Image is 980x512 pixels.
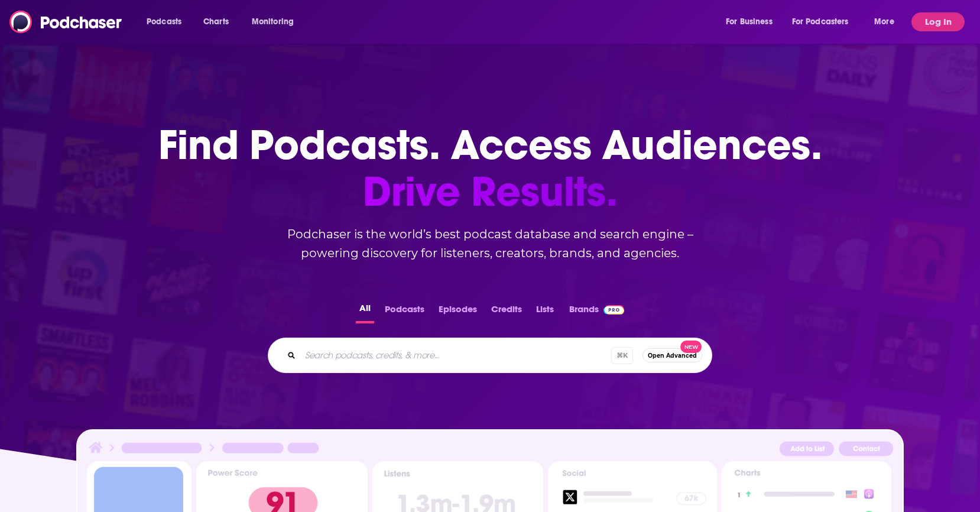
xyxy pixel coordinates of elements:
h2: Podchaser is the world’s best podcast database and search engine – powering discovery for listene... [254,225,726,263]
a: Charts [196,12,236,31]
button: open menu [784,12,866,31]
button: Lists [533,300,557,323]
div: Search podcasts, credits, & more... [268,338,712,373]
span: Charts [203,14,229,30]
button: Podcasts [381,300,428,323]
img: Podchaser - Follow, Share and Rate Podcasts [9,11,123,33]
button: Episodes [435,300,481,323]
button: Credits [488,300,525,323]
span: New [680,341,702,353]
button: All [356,300,374,323]
button: open menu [718,12,787,31]
img: Podchaser Pro [603,305,624,315]
span: Open Advanced [648,352,697,359]
span: More [874,14,894,30]
span: Monitoring [252,14,294,30]
span: For Podcasters [792,14,849,30]
input: Search podcasts, credits, & more... [300,346,611,365]
span: Drive Results. [158,168,822,215]
h1: Find Podcasts. Access Audiences. [158,122,822,215]
img: Podcast Insights Header [87,440,893,461]
span: For Business [726,14,773,30]
a: BrandsPodchaser Pro [569,300,624,323]
span: Podcasts [147,14,181,30]
button: Open AdvancedNew [642,348,702,362]
button: open menu [244,12,309,31]
button: open menu [138,12,197,31]
button: open menu [866,12,909,31]
span: ⌘ K [611,347,633,364]
button: Log In [911,12,965,31]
